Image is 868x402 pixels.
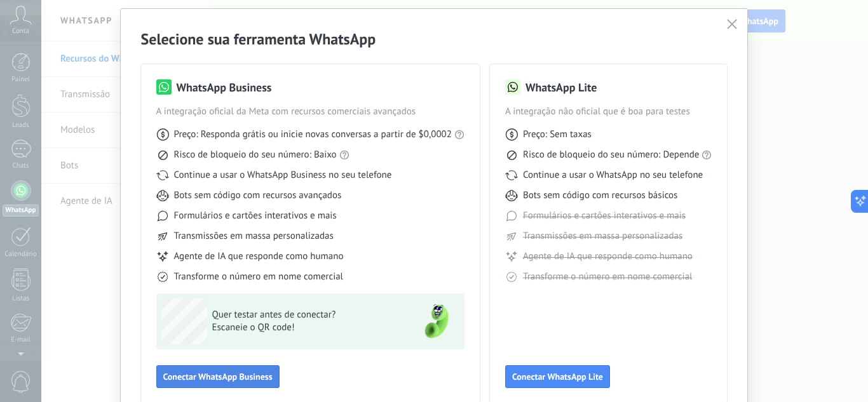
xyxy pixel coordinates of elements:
h3: WhatsApp Lite [526,79,597,95]
span: Conectar WhatsApp Business [163,372,273,381]
span: Formulários e cartões interativos e mais [523,210,686,222]
img: green-phone.png [414,298,459,344]
span: Transforme o número em nome comercial [174,271,343,283]
span: A integração não oficial que é boa para testes [505,105,712,118]
span: Continue a usar o WhatsApp Business no seu telefone [174,169,392,182]
button: Conectar WhatsApp Business [156,365,280,388]
span: A integração oficial da Meta com recursos comerciais avançados [156,105,465,118]
h2: Selecione sua ferramenta WhatsApp [141,29,728,49]
span: Quer testar antes de conectar? [212,309,398,321]
span: Agente de IA que responde como humano [523,250,693,263]
span: Escaneie o QR code! [212,321,398,334]
span: Preço: Responda grátis ou inicie novas conversas a partir de $0,0002 [174,128,452,141]
h3: WhatsApp Business [177,79,272,95]
span: Transmissões em massa personalizadas [174,230,334,243]
span: Agente de IA que responde como humano [174,250,344,263]
span: Risco de bloqueio do seu número: Baixo [174,149,337,161]
span: Bots sem código com recursos avançados [174,189,342,202]
span: Preço: Sem taxas [523,128,592,141]
span: Conectar WhatsApp Lite [512,372,603,381]
span: Transforme o número em nome comercial [523,271,692,283]
span: Continue a usar o WhatsApp no seu telefone [523,169,703,182]
span: Transmissões em massa personalizadas [523,230,682,243]
span: Formulários e cartões interativos e mais [174,210,337,222]
span: Bots sem código com recursos básicos [523,189,677,202]
button: Conectar WhatsApp Lite [505,365,610,388]
span: Risco de bloqueio do seu número: Depende [523,149,700,161]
